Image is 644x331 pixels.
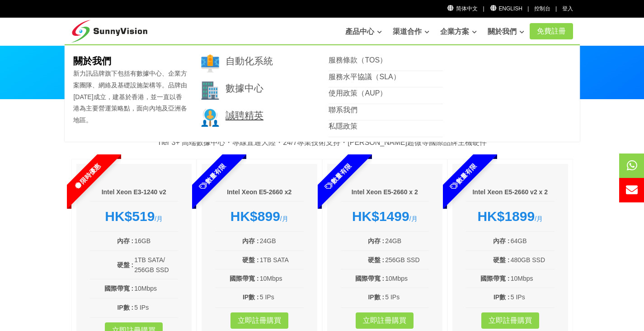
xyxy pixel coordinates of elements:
img: 002-town.png [201,82,219,100]
strong: HK$519 [105,209,155,224]
a: 誠聘精英 [226,110,263,120]
td: 24GB [259,235,304,246]
a: 渠道合作 [393,23,429,41]
td: 256GB SSD [385,254,429,265]
b: 內存 : [242,237,259,245]
a: 立即註冊購買 [230,312,288,329]
a: 關於我們 [488,23,524,41]
b: 內存 : [368,237,385,245]
a: 立即註冊購買 [481,312,539,329]
li: | [555,5,557,13]
b: 國際帶寬 : [480,275,510,282]
td: 16GB [134,235,178,246]
b: 國際帶寬 : [230,275,259,282]
a: 聯系我們 [329,106,357,114]
h6: Intel Xeon E5-2660 x 2 [341,188,429,197]
img: 001-brand.png [201,54,219,72]
div: /月 [90,208,179,225]
b: 關於我們 [73,56,111,66]
b: 內存 : [117,237,134,245]
a: 自動化系統 [226,56,273,66]
li: | [527,5,529,13]
b: IP數 : [243,293,259,301]
strong: HK$899 [230,209,280,224]
td: 5 IPs [134,302,178,313]
td: 64GB [510,235,555,246]
strong: HK$1499 [352,209,409,224]
td: 5 IPs [259,292,304,302]
img: 003-research.png [201,109,219,127]
h6: Intel Xeon E5-2660 x2 [215,188,304,197]
b: 國際帶寬 : [104,285,134,292]
td: 10Mbps [134,283,178,294]
td: 10Mbps [510,273,555,284]
span: 數量有限 [425,139,501,215]
b: 國際帶寬 : [355,275,385,282]
div: /月 [341,208,429,225]
b: 硬盤 : [117,261,134,269]
li: | [483,5,484,13]
b: IP數 : [494,293,510,301]
b: 內存 : [493,237,510,245]
div: /月 [466,208,555,225]
a: 企業方案 [440,23,477,41]
b: 硬盤 : [242,256,259,264]
span: 數量有限 [174,139,250,215]
a: 免費註冊 [530,23,573,39]
div: 關於我們 [65,44,580,142]
a: English [489,5,522,12]
a: 立即註冊購買 [356,312,414,329]
td: 1TB SATA [259,254,304,265]
h6: Intel Xeon E5-2660 v2 x 2 [466,188,555,197]
b: IP數 : [117,304,133,311]
a: 简体中文 [447,5,478,12]
b: 硬盤 : [368,256,385,264]
div: /月 [215,208,304,225]
td: 10Mbps [259,273,304,284]
a: 控制台 [534,5,550,12]
span: 數量有限 [300,139,376,215]
td: 480GB SSD [510,254,555,265]
b: 硬盤 : [493,256,510,264]
td: 5 IPs [385,292,429,302]
h6: Intel Xeon E3-1240 v2 [90,188,179,197]
a: 私隱政策 [329,122,357,130]
a: 服務水平協議（SLA） [329,73,400,81]
a: 使用政策（AUP） [329,89,387,97]
a: 數據中心 [226,83,263,93]
b: IP數 : [368,293,384,301]
td: 24GB [385,235,429,246]
td: 5 IPs [510,292,555,302]
a: 登入 [562,5,573,12]
a: 服務條款（TOS） [329,56,387,64]
strong: HK$1899 [477,209,535,224]
span: 新力訊品牌旗下包括有數據中心、企業方案團隊、網絡及基礎設施架構等。品牌由[DATE]成立，建基於香港，並一直以香港為主要營運策略點，面向內地及亞洲各地區。 [73,70,187,123]
span: 限時優惠 [49,139,125,215]
td: 10Mbps [385,273,429,284]
p: Tier 3+ 高端數據中心・專線直通大陸・24/7專業技術支持・[PERSON_NAME]超微等國際品牌主機硬件 [71,137,573,149]
td: 1TB SATA/ 256GB SSD [134,254,178,276]
a: 產品中心 [345,23,382,41]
